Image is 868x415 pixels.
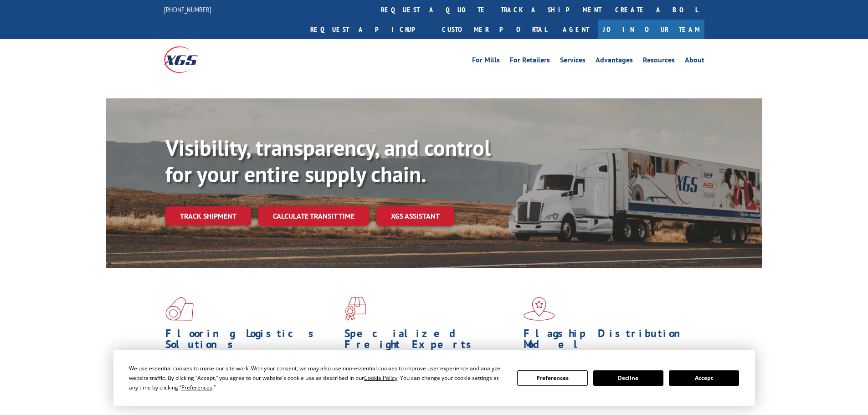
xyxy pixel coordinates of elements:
[165,297,194,321] img: xgs-icon-total-supply-chain-intelligence-red
[685,56,704,67] a: About
[560,56,586,67] a: Services
[643,56,675,67] a: Resources
[113,350,755,406] div: Cookie Consent Prompt
[258,206,369,226] a: Calculate transit time
[344,297,366,321] img: xgs-icon-focused-on-flooring-red
[165,206,251,225] a: Track shipment
[129,364,506,392] div: We use essential cookies to make our site work. With your consent, we may also use non-essential ...
[472,56,500,67] a: For Mills
[669,370,739,386] button: Accept
[165,133,491,188] b: Visibility, transparency, and control for your entire supply chain.
[376,206,454,226] a: XGS ASSISTANT
[598,20,704,39] a: Join Our Team
[303,20,435,39] a: Request a pickup
[554,20,598,39] a: Agent
[517,370,587,386] button: Preferences
[344,328,517,354] h1: Specialized Freight Experts
[181,384,212,391] span: Preferences
[435,20,554,39] a: Customer Portal
[164,5,211,14] a: [PHONE_NUMBER]
[165,328,338,354] h1: Flooring Logistics Solutions
[364,374,397,382] span: Cookie Policy
[593,370,663,386] button: Decline
[510,56,550,67] a: For Retailers
[596,56,633,67] a: Advantages
[524,297,555,321] img: xgs-icon-flagship-distribution-model-red
[524,328,696,354] h1: Flagship Distribution Model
